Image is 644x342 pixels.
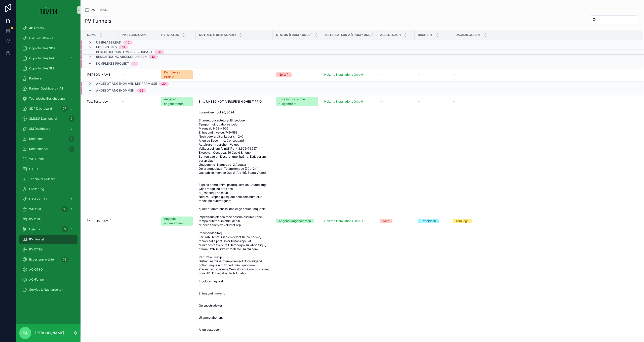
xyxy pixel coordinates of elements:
[19,215,77,224] a: PV OTIF
[122,219,155,223] a: --
[19,44,77,53] a: Opportunities SDR
[324,73,363,77] a: Heizma Installations GmbH
[87,100,115,104] a: Test Testerboy
[418,219,449,223] a: Satteldach
[29,177,55,181] span: Techniker Ruleset
[199,73,202,77] span: --
[29,258,54,262] span: Expertenprojekte
[29,237,44,241] span: PV-Funnel
[418,73,449,77] a: --
[29,36,53,40] span: Old-Lost Attacke
[68,116,74,122] div: 0
[161,70,193,79] a: Komplexes Projekt
[19,34,77,43] a: Old-Lost Attacke
[96,89,134,93] span: Angebot angenommen
[324,73,374,77] a: Heizma Installations GmbH
[199,100,262,104] span: Bitte UNBEDINGT ANRUFEN! HIGHEST PRIO!
[456,219,469,223] div: Tonziegel
[279,219,311,223] div: Angebot angenommen
[453,219,637,223] a: Tonziegel
[453,73,456,77] span: --
[29,247,43,251] span: PV OTSO
[199,100,270,104] a: Bitte UNBEDINGT ANRUFEN! HIGHEST PRIO!
[29,157,45,161] span: WP Funnel
[126,40,130,45] div: 10
[61,106,68,112] div: 77
[62,226,68,232] div: 0
[380,100,412,104] a: --
[380,100,383,104] span: --
[96,55,147,59] span: Besichtigung abgeschlossen
[122,45,125,49] div: 51
[324,219,374,223] a: Heizma Installations GmbH
[122,73,125,77] span: --
[87,100,108,104] span: Test Testerboy
[29,46,55,50] span: Opportunities SDR
[380,33,401,37] span: Asbestdach
[87,73,111,77] span: [PERSON_NAME]
[29,278,45,282] span: AC-Funnel
[324,219,363,223] a: Heizma Installations GmbH
[29,268,43,272] span: AC OTSO
[199,73,270,77] a: --
[152,55,155,59] div: 12
[19,265,77,274] a: AC OTSO
[164,97,190,106] div: Angebot angenommen
[87,219,111,223] span: [PERSON_NAME]
[199,33,236,37] span: Notizen (from Kunde)
[19,154,77,163] a: WP Funnel
[418,100,421,104] span: --
[122,100,125,104] span: --
[35,330,64,335] p: [PERSON_NAME]
[96,50,152,54] span: Besichtigungstermin vereinbart
[29,117,57,121] span: SMSDR Dashboard
[19,134,77,143] a: Reminder0
[19,245,77,254] a: PV OTSO
[421,219,436,223] div: Satteldach
[96,45,117,49] span: Missing Info
[29,147,49,151] span: Reminder SM
[380,219,412,223] a: Nein
[68,136,74,142] div: 0
[29,26,45,30] span: 4k Attacke
[40,6,57,14] img: App logo
[29,66,54,70] span: Opportunities SM
[122,100,155,104] a: --
[19,185,77,194] a: Förderung
[139,89,143,93] div: 62
[19,195,77,204] a: DiBA v2 - All
[16,20,80,301] div: scrollable content
[96,40,121,45] span: Übergabe Lead
[161,33,179,37] span: PV-Status
[19,144,77,153] a: Reminder SM0
[161,97,193,106] a: Angebot angenommen
[29,207,42,211] span: WP OTIF
[418,100,449,104] a: --
[19,175,77,184] a: Techniker Ruleset
[19,74,77,83] a: Partners
[61,206,68,212] div: 38
[19,84,77,93] a: Partner Dashboard - All
[325,33,374,37] span: Installateur 2 (from Kunde)
[161,217,193,226] a: Angebot angenommen
[19,94,77,103] a: Technische Besichtigung
[380,73,383,77] span: --
[279,72,289,77] div: No WP
[29,227,40,231] span: Heiama
[19,205,77,214] a: WP OTIF38
[87,73,115,77] a: [PERSON_NAME]
[96,62,129,66] span: Komplexes Projekt
[19,104,77,113] a: SDR Dashboard77
[29,56,59,60] span: Opportunities (Admin
[23,330,28,336] span: PA
[61,256,68,263] div: 73
[324,100,374,104] a: Heizma Installations GmbH
[87,33,96,37] span: Name
[19,225,77,234] a: Heiama0
[199,110,270,332] a: Loremipsumdol 96, 8024 Sitametconsectetura: Elitseddoe Temporinci: Utlaboreetdolor Magnaal: 1439-...
[29,197,47,201] span: DiBA v2 - All
[383,219,389,223] div: Nein
[122,73,155,77] a: --
[456,33,481,37] span: Dachziegelart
